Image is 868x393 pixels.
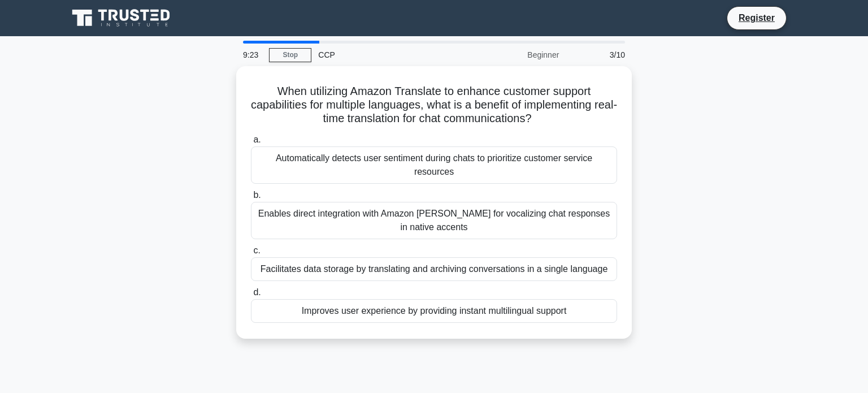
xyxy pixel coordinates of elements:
[566,44,632,66] div: 3/10
[467,44,566,66] div: Beginner
[251,257,617,281] div: Facilitates data storage by translating and archiving conversations in a single language
[251,202,617,239] div: Enables direct integration with Amazon [PERSON_NAME] for vocalizing chat responses in native accents
[253,287,261,297] span: d.
[253,245,260,255] span: c.
[732,11,782,25] a: Register
[236,44,269,66] div: 9:23
[253,190,261,200] span: b.
[251,299,617,323] div: Improves user experience by providing instant multilingual support
[250,84,618,126] h5: When utilizing Amazon Translate to enhance customer support capabilities for multiple languages, ...
[311,44,467,66] div: CCP
[253,135,261,144] span: a.
[269,48,311,62] a: Stop
[251,146,617,184] div: Automatically detects user sentiment during chats to prioritize customer service resources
